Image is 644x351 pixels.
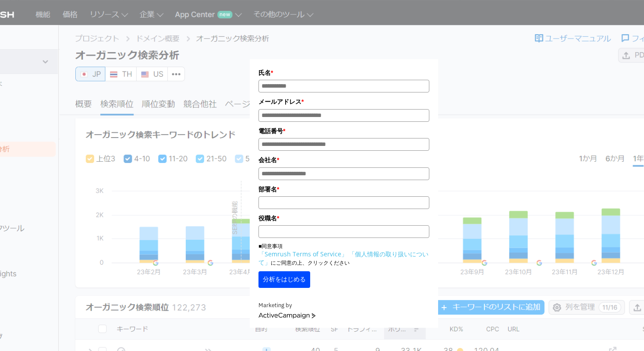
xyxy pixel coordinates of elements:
[258,155,429,165] label: 会社名
[258,97,429,106] label: メールアドレス
[258,68,429,78] label: 氏名
[258,301,429,310] div: Marketing by
[258,213,429,223] label: 役職名
[258,250,428,266] a: 「個人情報の取り扱いについて」
[258,242,429,267] p: ■同意事項 にご同意の上、クリックください
[258,271,310,288] button: 分析をはじめる
[258,126,429,136] label: 電話番号
[258,250,347,258] a: 「Semrush Terms of Service」
[258,184,429,194] label: 部署名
